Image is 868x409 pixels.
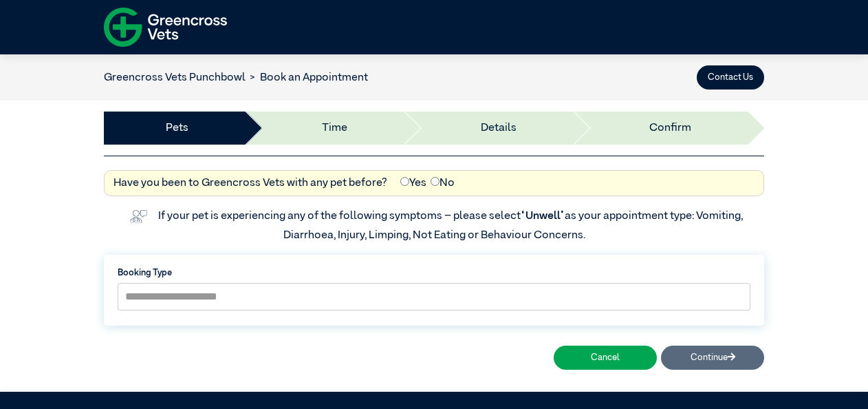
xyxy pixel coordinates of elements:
a: Greencross Vets Punchbowl [104,72,246,83]
input: Yes [400,177,409,186]
label: Have you been to Greencross Vets with any pet before? [113,175,387,191]
button: Contact Us [697,65,764,90]
li: Book an Appointment [246,70,368,86]
label: Booking Type [118,266,750,280]
img: f-logo [104,3,227,51]
button: Cancel [554,346,657,370]
a: Pets [166,120,188,136]
label: If your pet is experiencing any of the following symptoms – please select as your appointment typ... [158,211,745,241]
span: “Unwell” [521,211,565,222]
nav: breadcrumb [104,70,368,86]
input: No [431,177,440,186]
img: vet [125,205,151,227]
label: No [431,175,455,191]
label: Yes [400,175,426,191]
